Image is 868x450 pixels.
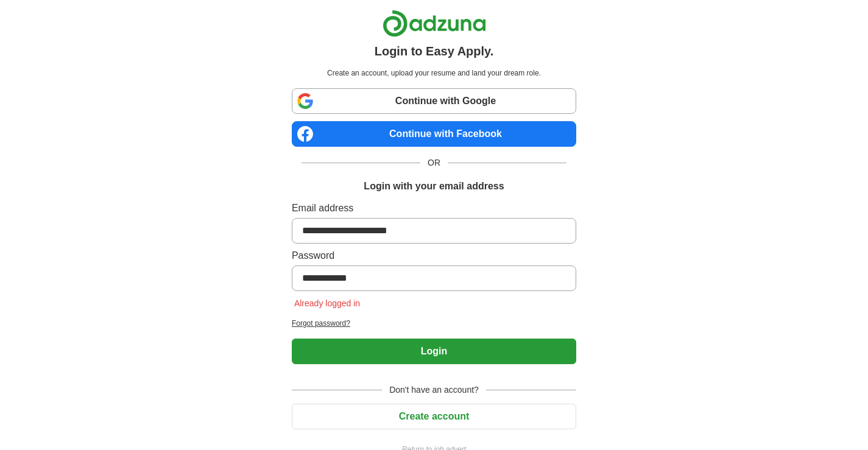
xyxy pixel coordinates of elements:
h1: Login with your email address [364,179,504,194]
a: Continue with Google [292,88,576,114]
p: Create an account, upload your resume and land your dream role. [294,68,574,79]
span: OR [420,156,448,169]
button: Login [292,339,576,364]
label: Password [292,248,576,263]
h1: Login to Easy Apply. [375,42,494,60]
label: Email address [292,201,576,216]
img: Adzuna logo [383,10,486,37]
button: Create account [292,404,576,429]
span: Already logged in [292,298,362,308]
a: Continue with Facebook [292,121,576,147]
a: Create account [292,411,576,421]
span: Don't have an account? [382,384,486,396]
a: Forgot password? [292,318,576,329]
